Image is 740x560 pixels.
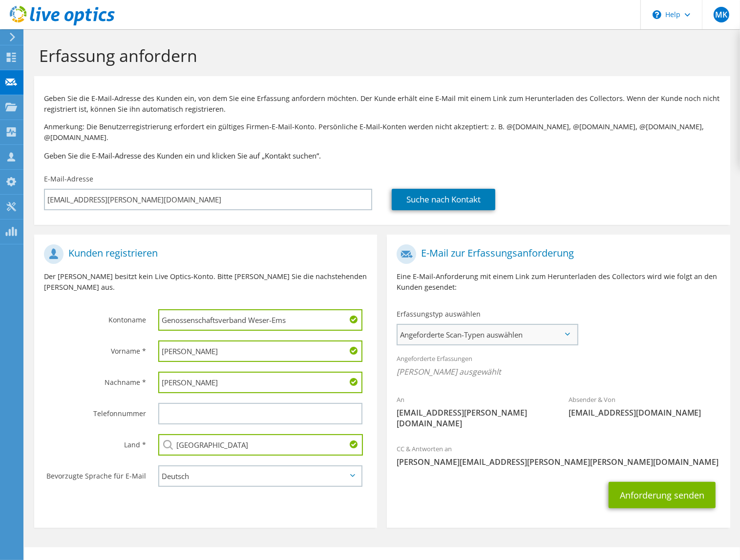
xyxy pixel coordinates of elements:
svg: \n [653,10,661,19]
h1: Kunden registrieren [44,244,362,264]
span: Angeforderte Scan-Typen auswählen [398,325,576,344]
label: Land * [44,434,146,450]
p: Eine E-Mail-Anforderung mit einem Link zum Herunterladen des Collectors wird wie folgt an den Kun... [397,271,720,293]
p: Der [PERSON_NAME] besitzt kein Live Optics-Konto. Bitte [PERSON_NAME] Sie die nachstehenden [PERS... [44,271,367,293]
label: Nachname * [44,372,146,387]
span: [EMAIL_ADDRESS][DOMAIN_NAME] [569,407,720,418]
h3: Geben Sie die E-Mail-Adresse des Kunden ein und klicken Sie auf „Kontakt suchen“. [44,150,720,161]
span: [PERSON_NAME] ausgewählt [397,366,720,377]
p: Geben Sie die E-Mail-Adresse des Kunden ein, von dem Sie eine Erfassung anfordern möchten. Der Ku... [44,93,720,115]
div: Absender & Von [559,389,730,423]
label: Telefonnummer [44,403,146,419]
h1: Erfassung anfordern [39,45,720,66]
span: MK [714,7,729,22]
span: [PERSON_NAME][EMAIL_ADDRESS][PERSON_NAME][PERSON_NAME][DOMAIN_NAME] [397,457,720,467]
h1: E-Mail zur Erfassungsanforderung [397,244,715,264]
div: Angeforderte Erfassungen [387,348,730,384]
div: CC & Antworten an [387,439,730,472]
label: Erfassungstyp auswählen [397,309,481,319]
div: An [387,389,558,434]
label: Vorname * [44,340,146,356]
a: Suche nach Kontakt [392,189,495,210]
label: Kontoname [44,309,146,325]
button: Anforderung senden [609,482,716,508]
span: [EMAIL_ADDRESS][PERSON_NAME][DOMAIN_NAME] [397,407,549,429]
p: Anmerkung: Die Benutzerregistrierung erfordert ein gültiges Firmen-E-Mail-Konto. Persönliche E-Ma... [44,121,720,143]
label: Bevorzugte Sprache für E-Mail [44,465,146,481]
label: E-Mail-Adresse [44,174,93,184]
